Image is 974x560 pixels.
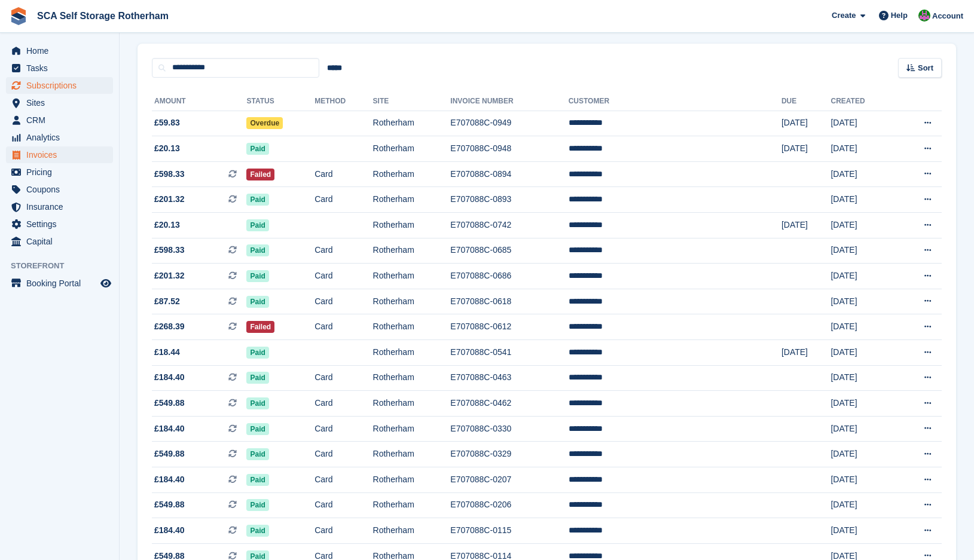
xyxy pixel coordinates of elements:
[450,187,568,213] td: E707088C-0893
[315,442,372,467] td: Card
[26,77,98,94] span: Subscriptions
[831,213,894,238] td: [DATE]
[373,111,451,136] td: Rotherham
[450,136,568,162] td: E707088C-0948
[246,194,268,206] span: Paid
[26,164,98,180] span: Pricing
[373,340,451,366] td: Rotherham
[6,216,113,232] a: menu
[831,492,894,518] td: [DATE]
[246,169,274,180] span: Failed
[6,94,113,111] a: menu
[315,518,372,544] td: Card
[246,117,283,129] span: Overdue
[315,391,372,417] td: Card
[26,60,98,76] span: Tasks
[154,295,180,308] span: £87.52
[246,347,268,359] span: Paid
[154,346,180,359] span: £18.44
[26,129,98,146] span: Analytics
[315,314,372,340] td: Card
[246,525,268,537] span: Paid
[373,492,451,518] td: Rotherham
[26,112,98,128] span: CRM
[154,473,185,486] span: £184.40
[32,6,173,26] a: SCA Self Storage Rotherham
[154,168,185,180] span: £598.33
[831,518,894,544] td: [DATE]
[315,416,372,442] td: Card
[831,289,894,314] td: [DATE]
[450,161,568,187] td: E707088C-0894
[315,365,372,391] td: Card
[6,233,113,250] a: menu
[315,161,372,187] td: Card
[781,340,831,366] td: [DATE]
[26,198,98,215] span: Insurance
[26,275,98,292] span: Booking Portal
[154,448,185,460] span: £549.88
[450,213,568,238] td: E707088C-0742
[154,193,185,206] span: £201.32
[831,365,894,391] td: [DATE]
[6,198,113,215] a: menu
[246,474,268,486] span: Paid
[26,233,98,250] span: Capital
[781,136,831,162] td: [DATE]
[154,244,185,256] span: £598.33
[315,264,372,289] td: Card
[6,164,113,180] a: menu
[11,260,119,272] span: Storefront
[315,467,372,493] td: Card
[246,321,274,333] span: Failed
[154,423,185,435] span: £184.40
[373,213,451,238] td: Rotherham
[450,442,568,467] td: E707088C-0329
[450,340,568,366] td: E707088C-0541
[315,92,372,111] th: Method
[6,181,113,198] a: menu
[154,117,180,129] span: £59.83
[831,416,894,442] td: [DATE]
[246,244,268,256] span: Paid
[450,467,568,493] td: E707088C-0207
[154,524,185,537] span: £184.40
[6,77,113,94] a: menu
[450,314,568,340] td: E707088C-0612
[246,219,268,231] span: Paid
[373,238,451,264] td: Rotherham
[373,136,451,162] td: Rotherham
[450,264,568,289] td: E707088C-0686
[6,275,113,292] a: menu
[373,92,451,111] th: Site
[99,276,113,290] a: Preview store
[781,213,831,238] td: [DATE]
[154,498,185,511] span: £549.88
[246,92,315,111] th: Status
[918,62,933,74] span: Sort
[6,112,113,128] a: menu
[246,499,268,511] span: Paid
[6,60,113,76] a: menu
[891,10,908,22] span: Help
[831,92,894,111] th: Created
[831,264,894,289] td: [DATE]
[918,10,930,22] img: Sarah Race
[6,146,113,163] a: menu
[373,518,451,544] td: Rotherham
[246,296,268,308] span: Paid
[450,365,568,391] td: E707088C-0463
[26,216,98,232] span: Settings
[373,187,451,213] td: Rotherham
[831,314,894,340] td: [DATE]
[154,270,185,282] span: £201.32
[450,289,568,314] td: E707088C-0618
[373,161,451,187] td: Rotherham
[831,340,894,366] td: [DATE]
[831,161,894,187] td: [DATE]
[450,111,568,136] td: E707088C-0949
[246,423,268,435] span: Paid
[450,416,568,442] td: E707088C-0330
[831,467,894,493] td: [DATE]
[154,142,180,155] span: £20.13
